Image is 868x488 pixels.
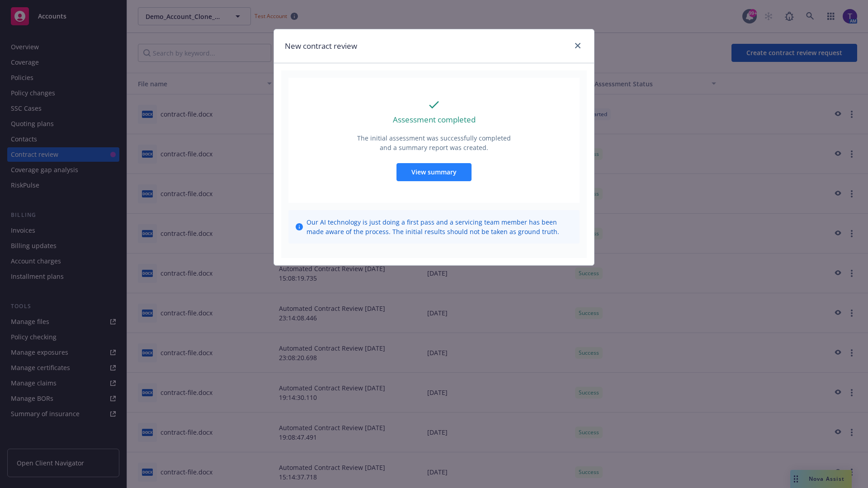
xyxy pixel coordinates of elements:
button: View summary [396,163,472,181]
a: close [572,40,583,51]
span: View summary [411,168,457,176]
h1: New contract review [285,40,357,52]
p: Assessment completed [393,114,476,126]
p: The initial assessment was successfully completed and a summary report was created. [356,133,512,152]
span: Our AI technology is just doing a first pass and a servicing team member has been made aware of t... [307,217,572,236]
